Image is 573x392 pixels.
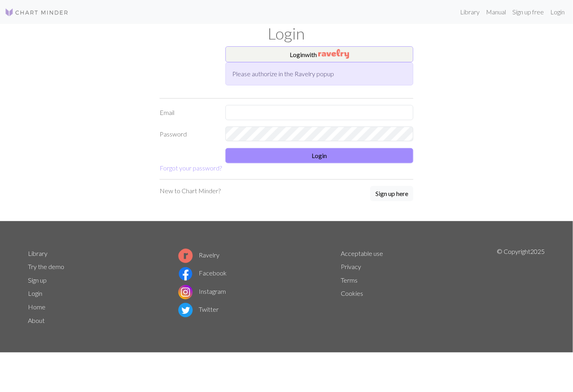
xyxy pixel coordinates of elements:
a: Sign up [28,276,47,284]
h1: Login [23,24,550,43]
a: Ravelry [178,251,220,259]
img: Logo [5,8,69,17]
a: Manual [483,4,510,20]
a: Acceptable use [341,249,383,257]
label: Password [155,127,221,142]
a: Terms [341,276,358,284]
img: Facebook logo [178,267,193,281]
a: Cookies [341,289,363,297]
div: Please authorize in the Ravelry popup [225,62,413,85]
button: Login [225,148,413,163]
a: Home [28,303,45,311]
button: Loginwith [225,46,413,62]
a: Forgot your password? [160,164,222,172]
img: Twitter logo [178,303,193,317]
a: Login [28,289,42,297]
button: Sign up here [370,186,413,201]
label: Email [155,105,221,120]
a: Try the demo [28,263,64,270]
img: Instagram logo [178,285,193,299]
a: Library [457,4,483,20]
a: About [28,317,45,324]
a: Instagram [178,287,226,295]
a: Sign up free [510,4,547,20]
img: Ravelry [318,49,349,59]
a: Facebook [178,269,227,277]
a: Library [28,249,47,257]
p: © Copyright 2025 [497,247,545,327]
a: Twitter [178,305,219,313]
p: New to Chart Minder? [160,186,221,196]
img: Ravelry logo [178,249,193,263]
a: Privacy [341,263,361,270]
a: Login [547,4,568,20]
a: Sign up here [370,186,413,202]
